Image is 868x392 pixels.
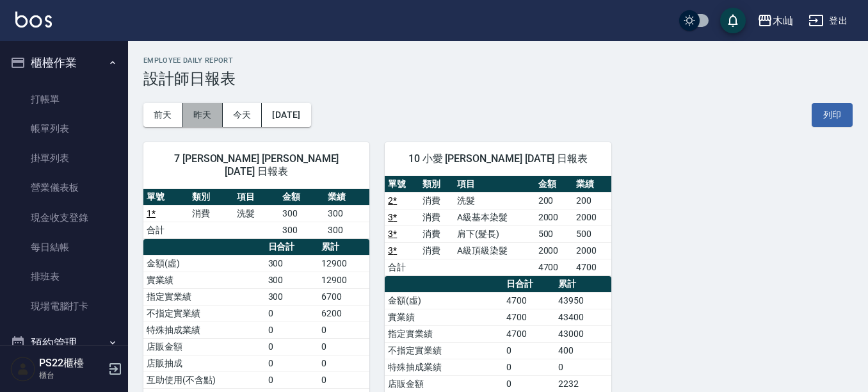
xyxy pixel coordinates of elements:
[385,375,503,392] td: 店販金額
[318,338,369,355] td: 0
[39,370,104,381] p: 櫃台
[5,203,123,233] a: 現金收支登錄
[752,8,798,34] button: 木屾
[143,272,265,288] td: 實業績
[262,103,310,127] button: [DATE]
[143,255,265,272] td: 金額(虛)
[143,70,853,88] h3: 設計師日報表
[5,262,123,291] a: 排班表
[39,357,104,370] h5: PS22櫃檯
[318,305,369,322] td: 6200
[803,9,853,33] button: 登出
[143,322,265,338] td: 特殊抽成業績
[265,338,319,355] td: 0
[265,355,319,372] td: 0
[143,372,265,388] td: 互助使用(不含點)
[555,276,611,293] th: 累計
[720,8,746,33] button: save
[454,176,534,193] th: 項目
[265,255,319,272] td: 300
[325,222,370,238] td: 300
[183,103,223,127] button: 昨天
[454,225,534,242] td: 肩下(髮長)
[5,291,123,321] a: 現場電腦打卡
[503,375,555,392] td: 0
[143,338,265,355] td: 店販金額
[573,242,611,259] td: 2000
[535,259,574,275] td: 4700
[279,205,325,222] td: 300
[159,152,354,178] span: 7 [PERSON_NAME] [PERSON_NAME] [DATE] 日報表
[812,103,853,127] button: 列印
[10,356,36,382] img: Person
[419,192,454,209] td: 消費
[143,189,189,206] th: 單號
[189,189,234,206] th: 類別
[143,222,189,238] td: 合計
[555,375,611,392] td: 2232
[454,192,534,209] td: 洗髮
[265,305,319,322] td: 0
[555,359,611,375] td: 0
[419,225,454,242] td: 消費
[279,222,325,238] td: 300
[535,242,574,259] td: 2000
[143,103,183,127] button: 前天
[265,288,319,305] td: 300
[234,205,279,222] td: 洗髮
[555,325,611,342] td: 43000
[503,309,555,325] td: 4700
[535,176,574,193] th: 金額
[223,103,262,127] button: 今天
[385,359,503,375] td: 特殊抽成業績
[318,355,369,372] td: 0
[143,56,853,65] h2: Employee Daily Report
[573,225,611,242] td: 500
[265,239,319,256] th: 日合計
[318,272,369,288] td: 12900
[555,309,611,325] td: 43400
[5,46,123,79] button: 櫃檯作業
[535,225,574,242] td: 500
[5,173,123,202] a: 營業儀表板
[143,305,265,322] td: 不指定實業績
[265,372,319,388] td: 0
[5,233,123,262] a: 每日結帳
[265,322,319,338] td: 0
[385,342,503,359] td: 不指定實業績
[573,259,611,275] td: 4700
[535,192,574,209] td: 200
[419,176,454,193] th: 類別
[419,242,454,259] td: 消費
[573,192,611,209] td: 200
[234,189,279,206] th: 項目
[535,209,574,225] td: 2000
[573,176,611,193] th: 業績
[503,359,555,375] td: 0
[5,85,123,114] a: 打帳單
[419,209,454,225] td: 消費
[143,189,369,239] table: a dense table
[5,327,123,360] button: 預約管理
[555,342,611,359] td: 400
[143,288,265,305] td: 指定實業績
[279,189,325,206] th: 金額
[385,176,611,276] table: a dense table
[325,205,370,222] td: 300
[189,205,234,222] td: 消費
[5,114,123,143] a: 帳單列表
[325,189,370,206] th: 業績
[385,325,503,342] td: 指定實業績
[318,255,369,272] td: 12900
[318,372,369,388] td: 0
[503,325,555,342] td: 4700
[318,322,369,338] td: 0
[503,276,555,293] th: 日合計
[385,292,503,309] td: 金額(虛)
[143,355,265,372] td: 店販抽成
[15,12,52,28] img: Logo
[385,259,419,275] td: 合計
[503,292,555,309] td: 4700
[400,152,595,165] span: 10 小愛 [PERSON_NAME] [DATE] 日報表
[318,239,369,256] th: 累計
